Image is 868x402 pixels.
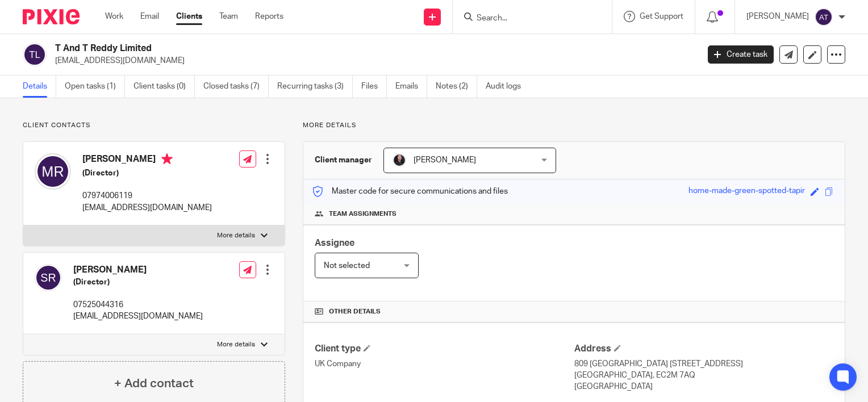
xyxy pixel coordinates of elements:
[475,14,578,24] input: Search
[574,343,833,355] h4: Address
[312,186,508,197] p: Master code for secure communications and files
[55,55,691,66] p: [EMAIL_ADDRESS][DOMAIN_NAME]
[73,277,203,288] h5: (Director)
[176,11,202,22] a: Clients
[640,12,683,20] span: Get Support
[393,153,406,167] img: MicrosoftTeams-image.jfif
[23,43,47,66] img: svg%3E
[414,156,476,164] span: [PERSON_NAME]
[73,311,203,322] p: [EMAIL_ADDRESS][DOMAIN_NAME]
[219,11,238,22] a: Team
[140,11,159,22] a: Email
[105,11,123,22] a: Work
[82,153,212,167] h4: [PERSON_NAME]
[73,264,203,276] h4: [PERSON_NAME]
[746,11,809,22] p: [PERSON_NAME]
[82,190,212,202] p: 07974006119
[161,153,173,165] i: Primary
[73,299,203,311] p: 07525044316
[708,45,774,64] a: Create task
[688,185,805,198] div: home-made-green-spotted-tapir
[255,11,283,22] a: Reports
[303,121,845,130] p: More details
[436,76,477,98] a: Notes (2)
[329,210,397,219] span: Team assignments
[574,381,833,392] p: [GEOGRAPHIC_DATA]
[315,238,354,248] span: Assignee
[361,76,387,98] a: Files
[23,9,80,24] img: Pixie
[55,43,564,55] h2: T And T Reddy Limited
[82,167,212,179] h5: (Director)
[574,370,833,381] p: [GEOGRAPHIC_DATA], EC2M 7AQ
[486,76,529,98] a: Audit logs
[35,153,71,190] img: svg%3E
[277,76,353,98] a: Recurring tasks (3)
[815,8,833,26] img: svg%3E
[203,76,269,98] a: Closed tasks (7)
[324,262,370,270] span: Not selected
[574,358,833,370] p: 809 [GEOGRAPHIC_DATA] [STREET_ADDRESS]
[217,340,255,349] p: More details
[315,358,574,370] p: UK Company
[23,76,56,98] a: Details
[217,231,255,240] p: More details
[23,121,285,130] p: Client contacts
[329,307,381,316] span: Other details
[114,375,194,392] h4: + Add contact
[35,264,62,291] img: svg%3E
[315,343,574,355] h4: Client type
[315,154,372,166] h3: Client manager
[133,76,195,98] a: Client tasks (0)
[65,76,125,98] a: Open tasks (1)
[395,76,427,98] a: Emails
[82,202,212,213] p: [EMAIL_ADDRESS][DOMAIN_NAME]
